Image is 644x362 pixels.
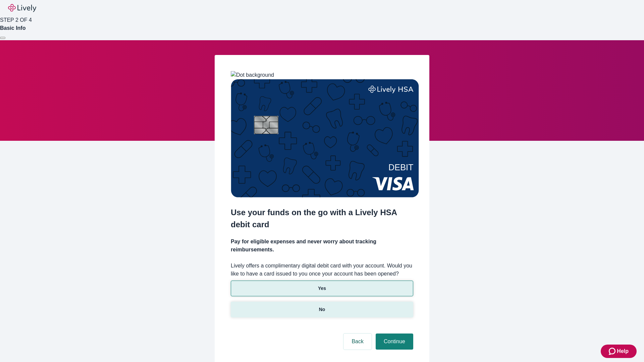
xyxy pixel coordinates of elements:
[319,306,325,313] p: No
[376,334,413,350] button: Continue
[609,347,617,355] svg: Zendesk support icon
[231,281,413,296] button: Yes
[231,262,413,278] label: Lively offers a complimentary digital debit card with your account. Would you like to have a card...
[231,79,419,197] img: Debit card
[617,347,629,355] span: Help
[8,4,36,12] img: Lively
[343,334,372,350] button: Back
[601,345,637,358] button: Zendesk support iconHelp
[231,71,274,79] img: Dot background
[231,238,413,254] h4: Pay for eligible expenses and never worry about tracking reimbursements.
[231,302,413,317] button: No
[318,285,326,292] p: Yes
[231,206,413,231] h2: Use your funds on the go with a Lively HSA debit card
